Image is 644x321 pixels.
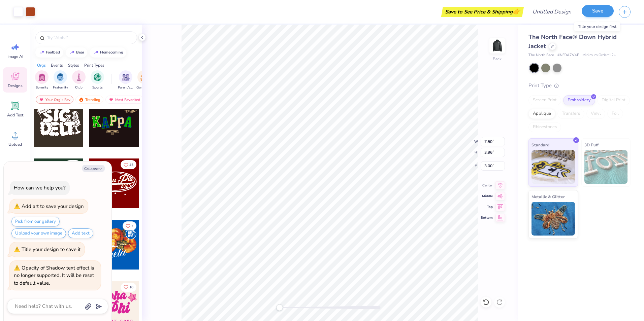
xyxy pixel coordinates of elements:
img: Sports Image [94,73,101,81]
div: How can we help you? [14,184,66,191]
button: filter button [91,70,104,90]
span: Club [75,85,83,90]
img: Back [490,39,504,52]
span: Sorority [36,85,48,90]
span: Sports [92,85,103,90]
span: # NF0A7V4F [557,52,579,58]
div: Back [493,56,502,62]
button: filter button [136,70,152,90]
img: most_fav.gif [108,97,114,102]
button: Like [121,160,136,169]
button: Like [123,221,136,230]
div: Vinyl [586,109,605,119]
span: 10 [129,286,133,289]
div: filter for Parent's Weekend [118,70,133,90]
img: Fraternity Image [57,73,64,81]
img: trend_line.gif [39,50,44,55]
div: Title your design first [574,22,620,31]
div: Applique [528,109,555,119]
div: Foil [607,109,623,119]
span: Designs [8,83,23,88]
span: 45 [129,163,133,167]
div: homecoming [100,50,123,54]
button: Like [65,160,81,169]
span: 👉 [513,7,520,15]
button: filter button [72,70,86,90]
button: Save [582,5,614,17]
div: filter for Club [72,70,86,90]
span: Add Text [7,112,23,118]
div: Styles [68,62,79,68]
div: Save to See Price & Shipping [443,7,522,17]
button: Collapse [82,165,105,172]
span: Image AI [7,54,23,59]
div: Transfers [557,109,584,119]
img: trend_line.gif [93,50,99,55]
img: Club Image [75,73,83,81]
div: filter for Sorority [35,70,49,90]
div: Rhinestones [528,122,561,132]
span: The North Face [528,52,554,58]
div: Events [51,62,63,68]
div: Accessibility label [276,304,283,311]
div: Trending [75,96,103,104]
div: Orgs [37,62,46,68]
img: trending.gif [78,97,84,102]
img: Game Day Image [140,73,148,81]
img: Standard [532,150,575,184]
img: Parent's Weekend Image [122,73,130,81]
div: Print Type [528,82,631,90]
div: filter for Sports [91,70,104,90]
button: Upload your own image [11,228,66,238]
div: filter for Game Day [136,70,152,90]
div: Opacity of Shadow text effect is no longer supported. It will be reset to default value. [14,264,97,287]
button: homecoming [90,47,126,58]
span: Standard [532,141,549,148]
span: Middle [481,193,493,199]
button: filter button [35,70,49,90]
div: filter for Fraternity [53,70,68,90]
div: Digital Print [597,95,630,105]
div: Embroidery [563,95,595,105]
span: Fraternity [53,85,68,90]
span: Center [481,183,493,188]
span: Minimum Order: 12 + [582,52,616,58]
span: Parent's Weekend [118,85,133,90]
div: Title your design to save it [22,246,80,253]
span: 7 [131,224,133,228]
img: Metallic & Glitter [532,202,575,236]
button: filter button [53,70,68,90]
button: Add text [68,228,93,238]
button: Like [121,283,136,292]
span: 3D Puff [584,141,599,148]
div: Most Favorited [105,96,143,104]
div: bear [76,50,84,54]
div: Your Org's Fav [36,96,73,104]
div: Add art to save your design [22,203,84,210]
span: Upload [8,142,22,147]
span: The North Face® Down Hybrid Jacket [528,33,617,50]
img: trend_line.gif [69,50,75,55]
input: Untitled Design [527,5,577,19]
button: Pick from our gallery [11,217,60,226]
div: Print Types [84,62,104,68]
input: Try "Alpha" [46,34,133,41]
span: Game Day [136,85,152,90]
button: filter button [118,70,133,90]
span: Metallic & Glitter [532,193,565,200]
img: most_fav.gif [39,97,44,102]
span: Bottom [481,215,493,220]
img: 3D Puff [584,150,628,184]
button: football [35,47,63,58]
button: bear [66,47,87,58]
img: Sorority Image [38,73,46,81]
span: Top [481,204,493,210]
div: Screen Print [528,95,561,105]
div: football [46,50,60,54]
